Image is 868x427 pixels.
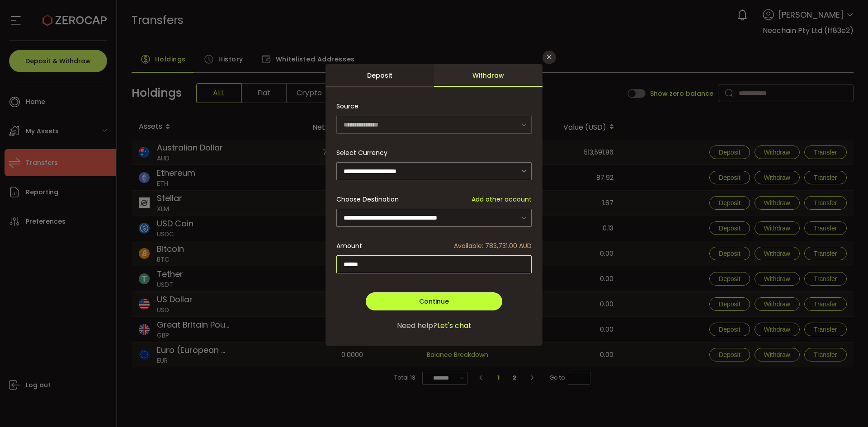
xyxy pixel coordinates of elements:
span: Source [336,97,359,115]
span: Let's chat [437,320,472,331]
button: Close [542,51,556,64]
span: Need help? [397,320,437,331]
span: Amount [336,241,362,251]
label: Select Currency [336,148,393,157]
div: Withdraw [434,64,542,87]
iframe: Chat Widget [823,384,868,427]
span: Add other account [472,195,532,204]
span: Continue [419,297,449,306]
div: dialog [325,64,542,346]
span: Choose Destination [336,195,399,204]
span: Available: 783,731.00 AUD [454,241,532,251]
button: Continue [366,292,502,310]
div: Deposit [325,64,434,87]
